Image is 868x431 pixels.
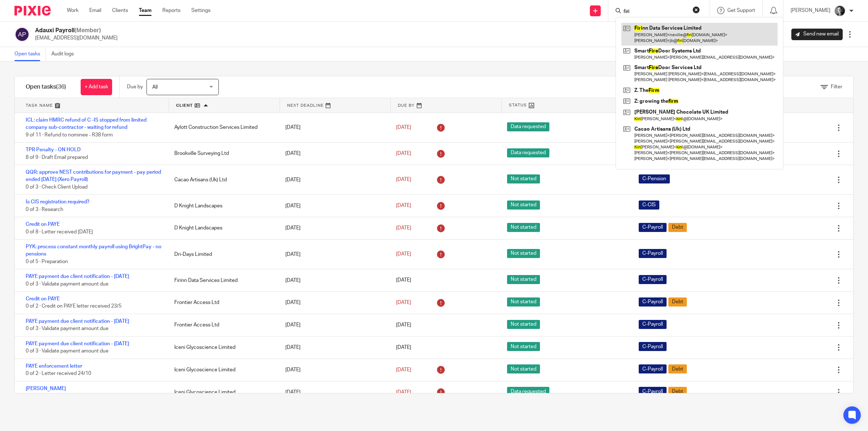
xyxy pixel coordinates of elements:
[791,7,830,14] p: [PERSON_NAME]
[396,322,411,328] span: [DATE]
[26,274,129,279] a: PAYE payment due client notification - [DATE]
[26,304,122,309] span: 0 of 2 · Credit on PAYE letter received 23/5
[167,173,278,187] div: Cacao Artisans (Uk) Ltd
[26,185,88,190] span: 0 of 3 · Check Client Upload
[668,387,687,396] span: Debt
[26,259,68,264] span: 0 of 5 · Preparation
[278,247,389,262] div: [DATE]
[51,47,79,61] a: Audit logs
[26,296,60,301] a: Credit on PAYE
[67,7,78,14] a: Work
[162,7,180,14] a: Reports
[507,122,549,131] span: Data requested
[81,79,112,95] a: + Add task
[834,5,846,17] img: DSC_9061-3.jpg
[278,173,389,187] div: [DATE]
[167,340,278,355] div: Iceni Glycoscience Limited
[668,364,687,373] span: Debt
[26,229,93,234] span: 0 of 8 · Letter received [DATE]
[693,6,700,13] button: Clear
[639,320,667,329] span: C-Payroll
[507,297,540,307] span: Not started
[167,385,278,400] div: Iceni Glycoscience Limited
[507,387,549,396] span: Data requested
[26,244,161,257] a: PYK: process constant monthly payroll using BrightPay - no pensions
[278,120,389,135] div: [DATE]
[26,170,161,182] a: QQR: approve NEST contributions for payment - pay period ended [DATE] (Xero Payroll)
[26,349,109,354] span: 0 of 3 · Validate payment amount due
[278,363,389,377] div: [DATE]
[26,83,66,91] h1: Open tasks
[167,295,278,310] div: Frontier Access Ltd
[507,364,540,373] span: Not started
[26,386,66,391] a: [PERSON_NAME]
[278,385,389,400] div: [DATE]
[152,85,158,90] span: All
[26,282,109,287] span: 0 of 3 · Validate payment amount due
[14,6,51,16] img: Pixie
[639,364,667,373] span: C-Payroll
[278,221,389,235] div: [DATE]
[639,342,667,351] span: C-Payroll
[396,278,411,283] span: [DATE]
[278,295,389,310] div: [DATE]
[507,249,540,258] span: Not started
[167,318,278,332] div: Frontier Access Ltd
[26,364,82,369] a: PAYE enforcement letter
[35,27,118,34] h2: Adauxi Payroll
[167,221,278,235] div: D Knight Landscapes
[127,83,143,90] p: Due by
[507,223,540,232] span: Not started
[278,273,389,288] div: [DATE]
[278,318,389,332] div: [DATE]
[507,200,540,210] span: Not started
[623,9,688,15] input: Search
[396,345,411,350] span: [DATE]
[639,297,667,307] span: C-Payroll
[278,199,389,213] div: [DATE]
[75,28,101,33] span: (Member)
[26,341,129,346] a: PAYE payment due client notification - [DATE]
[167,120,278,135] div: Aylott Construction Services Limited
[112,7,128,14] a: Clients
[167,146,278,161] div: Brookville Surveying Ltd
[396,367,411,372] span: [DATE]
[668,297,687,307] span: Debt
[396,390,411,395] span: [DATE]
[167,247,278,262] div: Dri-Days Limited
[278,340,389,355] div: [DATE]
[191,7,210,14] a: Settings
[727,8,755,13] span: Get Support
[167,363,278,377] div: Iceni Glycoscience Limited
[509,102,527,108] span: Status
[396,252,411,257] span: [DATE]
[396,177,411,182] span: [DATE]
[396,151,411,156] span: [DATE]
[56,84,66,90] span: (36)
[26,132,113,138] span: 9 of 11 · Refund to nominee - R38 form
[639,223,667,232] span: C-Payroll
[396,225,411,231] span: [DATE]
[507,342,540,351] span: Not started
[14,27,30,42] img: svg%3E
[639,249,667,258] span: C-Payroll
[167,199,278,213] div: D Knight Landscapes
[639,200,659,210] span: C-CIS
[26,326,109,331] span: 0 of 3 · Validate payment amount due
[35,34,118,42] p: [EMAIL_ADDRESS][DOMAIN_NAME]
[668,223,687,232] span: Debt
[396,203,411,208] span: [DATE]
[89,7,101,14] a: Email
[396,125,411,130] span: [DATE]
[507,148,549,157] span: Data requested
[831,84,842,89] span: Filter
[507,275,540,284] span: Not started
[26,207,63,212] span: 0 of 3 · Research
[26,118,146,130] a: ICL: claim HMRC refund of C -IS stopped from limited company sub-contractor - waiting for refund
[396,300,411,305] span: [DATE]
[139,7,152,14] a: Team
[507,320,540,329] span: Not started
[26,155,88,160] span: 8 of 9 · Draft Email prepared
[278,146,389,161] div: [DATE]
[639,174,670,183] span: C-Pension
